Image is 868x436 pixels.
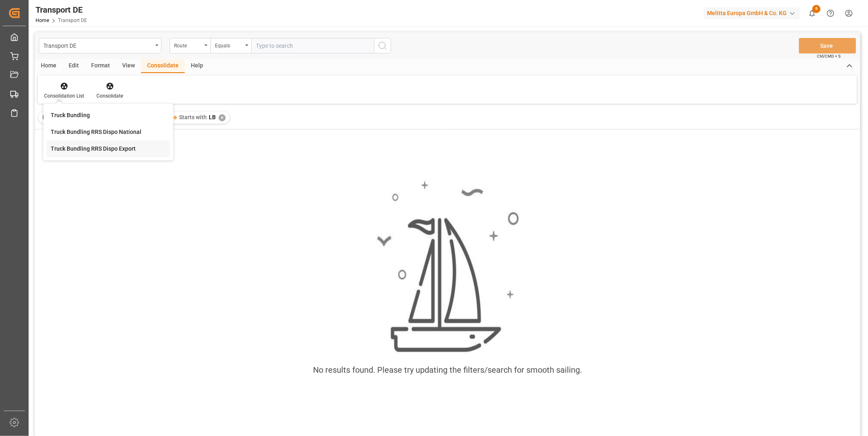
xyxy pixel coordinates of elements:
div: No results found. Please try updating the filters/search for smooth sailing. [313,364,582,376]
button: open menu [210,38,251,53]
button: Save [799,38,856,53]
img: smooth_sailing.jpeg [376,180,519,354]
span: Ctrl/CMD + S [817,53,841,59]
div: Truck Bundling RRS Dispo National [51,128,141,136]
span: 6 [812,5,821,13]
button: open menu [170,38,210,53]
div: Edit [63,59,85,73]
span: LB [209,114,216,120]
span: Filter : [43,114,59,120]
button: search button [374,38,391,53]
div: Truck Bundling [51,111,90,120]
span: Starts with [179,114,207,120]
button: show 6 new notifications [803,4,821,22]
div: Format [85,59,116,73]
input: Type to search [251,38,374,53]
div: Route [174,40,202,49]
button: Help Center [821,4,840,22]
div: Transport DE [43,40,152,50]
div: ✕ [219,114,226,121]
div: Consolidate [96,92,123,100]
div: Melitta Europa GmbH & Co. KG [704,7,800,19]
a: Home [36,18,49,23]
button: open menu [39,38,161,53]
div: Home [35,59,63,73]
div: Consolidate [141,59,185,73]
div: Consolidation List [44,92,84,100]
button: Melitta Europa GmbH & Co. KG [704,5,803,21]
div: Truck Bundling RRS Dispo Export [51,145,136,153]
div: Transport DE [36,4,87,16]
div: Equals [215,40,243,49]
div: View [116,59,141,73]
div: Help [185,59,209,73]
